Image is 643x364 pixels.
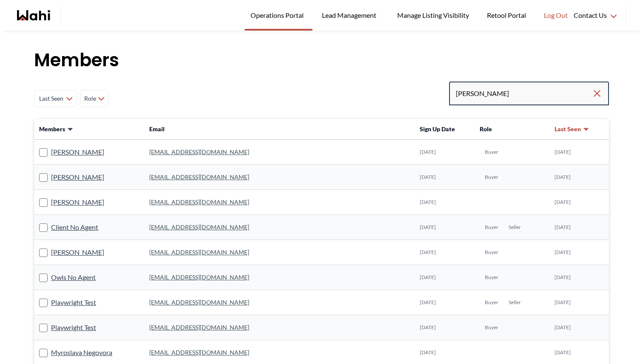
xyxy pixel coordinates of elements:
td: [DATE] [549,165,609,190]
span: Log Out [544,10,568,21]
td: [DATE] [549,290,609,315]
td: [DATE] [415,315,475,340]
td: [DATE] [549,240,609,265]
td: [DATE] [415,240,475,265]
a: [EMAIL_ADDRESS][DOMAIN_NAME] [149,324,249,331]
h1: Members [34,48,609,73]
span: Sign Up Date [420,125,455,133]
span: Role [84,91,96,106]
td: [DATE] [549,315,609,340]
button: Members [39,125,74,133]
a: [EMAIL_ADDRESS][DOMAIN_NAME] [149,173,249,181]
span: Role [480,125,492,133]
a: [EMAIL_ADDRESS][DOMAIN_NAME] [149,274,249,281]
span: Lead Management [322,10,379,21]
a: [PERSON_NAME] [51,172,104,183]
span: Buyer [485,149,498,155]
td: [DATE] [549,140,609,165]
a: [EMAIL_ADDRESS][DOMAIN_NAME] [149,248,249,256]
span: Email [149,125,165,133]
span: Members [39,125,65,133]
td: [DATE] [415,165,475,190]
a: [EMAIL_ADDRESS][DOMAIN_NAME] [149,223,249,231]
td: [DATE] [415,215,475,240]
span: Buyer [485,324,498,331]
span: Operations Portal [250,10,307,21]
a: Myroslava Negovora [51,347,112,358]
a: [PERSON_NAME] [51,247,104,258]
a: [PERSON_NAME] [51,147,104,158]
a: [EMAIL_ADDRESS][DOMAIN_NAME] [149,349,249,356]
span: Buyer [485,299,498,306]
a: Client No Agent [51,222,98,233]
span: Manage Listing Visibility [395,10,472,21]
input: Search input [456,86,592,101]
a: [EMAIL_ADDRESS][DOMAIN_NAME] [149,148,249,155]
span: Last Seen [555,125,581,133]
a: Owls No Agent [51,272,96,283]
span: Last Seen [38,91,64,106]
a: Wahi homepage [17,10,50,20]
td: [DATE] [549,190,609,215]
span: Buyer [485,224,498,231]
a: Playwright Test [51,322,96,333]
span: Buyer [485,274,498,281]
a: Playwright Test [51,297,96,308]
span: Seller [509,299,521,306]
td: [DATE] [549,215,609,240]
td: [DATE] [415,140,475,165]
a: [EMAIL_ADDRESS][DOMAIN_NAME] [149,198,249,206]
td: [DATE] [549,265,609,290]
span: Buyer [485,174,498,181]
span: Buyer [485,249,498,256]
td: [DATE] [415,290,475,315]
td: [DATE] [415,265,475,290]
button: Last Seen [555,125,589,133]
td: [DATE] [415,190,475,215]
span: Seller [509,224,521,231]
a: [PERSON_NAME] [51,197,104,208]
button: Clear search [592,86,602,101]
span: Retool Portal [487,10,529,21]
a: [EMAIL_ADDRESS][DOMAIN_NAME] [149,299,249,306]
